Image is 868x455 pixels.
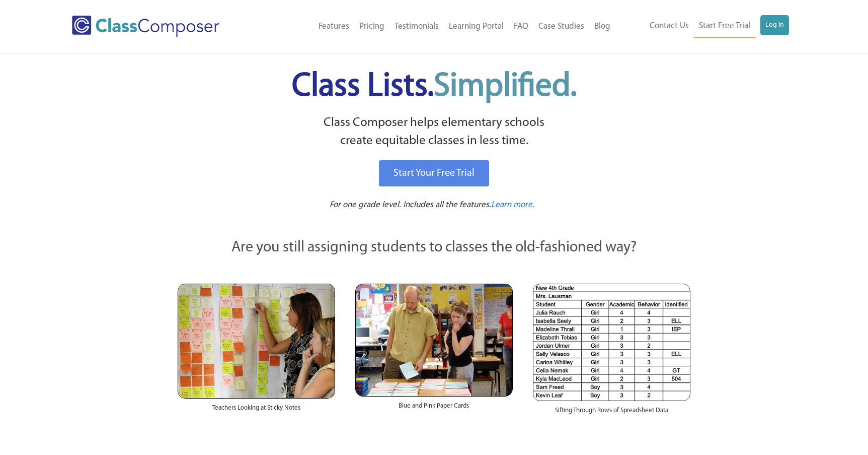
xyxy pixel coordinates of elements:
img: Spreadsheets [533,284,690,401]
div: Teachers Looking at Sticky Notes [178,399,335,423]
a: Start Free Trial [694,15,755,38]
p: Class Composer helps elementary schools create equitable classes in less time. [176,114,692,151]
span: Learn more. [491,201,534,209]
img: Teachers Looking at Sticky Notes [178,284,335,399]
img: Class Composer [72,16,219,37]
a: Learning Portal [444,16,509,38]
a: Case Studies [533,16,589,38]
a: Blog [589,16,615,38]
div: Blue and Pink Paper Cards [355,397,513,421]
a: FAQ [509,16,533,38]
a: Pricing [354,16,389,38]
a: Features [313,16,354,38]
a: Start Your Free Trial [379,160,489,186]
img: Blue and Pink Paper Cards [355,284,513,396]
span: Start Your Free Trial [393,168,475,178]
span: Class Lists. [292,71,577,103]
a: Testimonials [389,16,444,38]
a: Contact Us [645,15,694,37]
span: Simplified. [434,71,577,103]
p: Are you still assigning students to classes the old-fashioned way? [178,237,691,259]
span: For one grade level. Includes all the features. [330,201,491,209]
nav: Header Menu [615,15,789,38]
a: Learn more. [491,199,534,212]
a: Log In [760,15,789,35]
nav: Header Menu [261,16,615,38]
div: Sifting Through Rows of Spreadsheet Data [533,401,690,425]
